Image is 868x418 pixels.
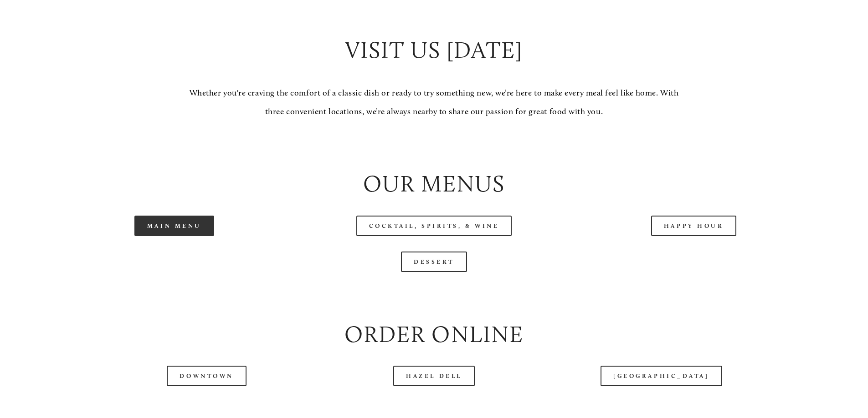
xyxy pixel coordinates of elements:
[401,252,467,272] a: Dessert
[182,84,686,121] p: Whether you're craving the comfort of a classic dish or ready to try something new, we’re here to...
[52,318,816,351] h2: Order Online
[601,366,722,386] a: [GEOGRAPHIC_DATA]
[134,216,214,236] a: Main Menu
[393,366,475,386] a: Hazel Dell
[356,216,512,236] a: Cocktail, Spirits, & Wine
[52,168,816,200] h2: Our Menus
[651,216,737,236] a: Happy Hour
[167,366,246,386] a: Downtown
